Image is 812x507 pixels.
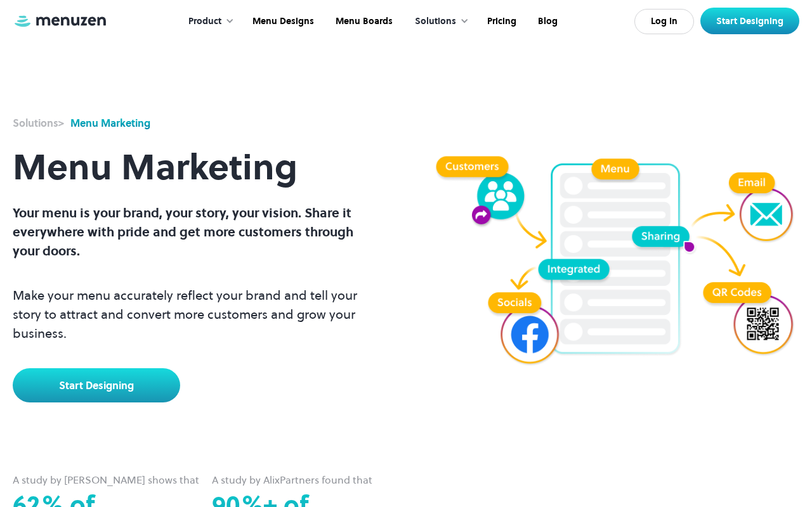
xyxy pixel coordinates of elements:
h1: Menu Marketing [13,131,381,203]
div: Product [188,15,221,29]
a: Start Designing [13,368,180,402]
p: Make your menu accurately reflect your brand and tell your story to attract and convert more cust... [13,286,381,343]
a: Solutions> [13,115,64,131]
a: Menu Boards [324,2,402,41]
div: > [13,115,64,131]
p: Your menu is your brand, your story, your vision. Share it everywhere with pride and get more cus... [13,203,381,260]
a: Blog [526,2,567,41]
a: Start Designing [700,8,799,34]
div: Solutions [415,15,456,29]
a: Pricing [475,2,526,41]
strong: Solutions [13,116,58,130]
div: Menu Marketing [70,115,150,131]
a: Menu Designs [240,2,324,41]
div: A study by [PERSON_NAME] shows that [13,473,202,487]
a: Log In [634,9,694,34]
div: A study by AlixPartners found that [212,473,401,487]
